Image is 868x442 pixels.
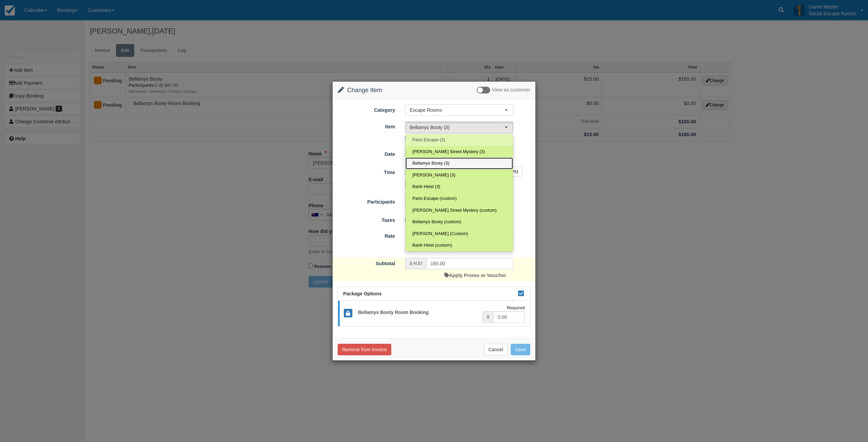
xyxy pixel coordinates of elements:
[333,196,400,206] label: Participants
[487,315,489,319] small: $
[412,160,449,167] span: Bellamys Booty (3)
[333,148,400,158] label: Date
[333,258,400,267] label: Subtotal
[412,231,468,237] span: [PERSON_NAME] (Custom)
[412,137,445,143] span: Paris Escape (3)
[405,122,513,133] button: Bellamys Booty (3)
[412,184,440,190] span: Bank Heist (3)
[410,107,505,113] span: Escape Rooms
[511,344,530,355] button: Save
[333,167,400,176] label: Time
[484,344,508,355] button: Cancel
[412,207,497,214] span: [PERSON_NAME] Street Mystery (custom)
[410,261,422,266] small: $ AUD
[353,310,482,315] h5: Bellamys Booty Room Booking
[343,291,382,296] span: Package Options
[333,121,400,130] label: Item
[492,87,530,93] span: View as customer
[338,301,530,326] a: Bellamys Booty Room Booking Required $
[507,306,525,310] strong: Required
[444,273,506,278] a: Apply Promo or Voucher
[412,172,455,178] span: [PERSON_NAME] (3)
[338,344,391,355] button: Remove from Invoice
[412,149,485,155] span: [PERSON_NAME] Street Mystery (3)
[405,104,513,116] button: Escape Rooms
[400,231,535,253] div: 2 @ $82.50
[333,214,400,224] label: Taxes
[333,104,400,114] label: Category
[412,219,461,225] span: Bellamys Booty (custom)
[412,195,457,202] span: Paris Escape (custom)
[333,230,400,240] label: Rate
[347,87,382,93] span: Change Item
[410,124,505,131] span: Bellamys Booty (3)
[412,242,452,249] span: Bank Heist (custom)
